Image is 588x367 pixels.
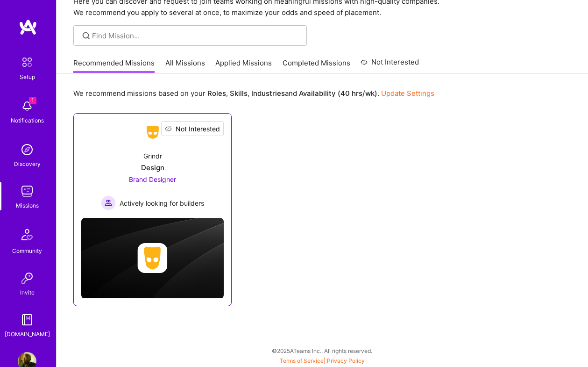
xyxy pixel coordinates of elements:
span: | [280,357,365,364]
div: [DOMAIN_NAME] [5,329,50,339]
span: Brand Designer [129,175,176,183]
img: guide book [18,310,36,329]
img: setup [17,52,37,72]
span: 1 [29,97,36,104]
img: cover [81,218,224,299]
a: Not Interested [361,57,419,73]
div: Setup [20,72,35,82]
a: All Missions [165,58,205,73]
b: Roles [207,89,226,98]
img: discovery [18,140,36,159]
img: Company logo [138,243,168,273]
img: Actively looking for builders [101,195,116,210]
b: Availability (40 hrs/wk) [299,89,377,98]
div: Community [12,246,42,256]
b: Industries [251,89,285,98]
input: Find Mission... [92,31,300,41]
a: Applied Missions [215,58,272,73]
span: Not Interested [176,124,220,134]
p: We recommend missions based on your , , and . [73,88,434,98]
img: Invite [18,269,36,288]
div: Grindr [143,151,162,161]
div: Design [141,163,164,173]
img: logo [19,19,37,36]
div: Missions [16,201,39,210]
img: teamwork [18,182,36,201]
div: Invite [20,288,35,297]
div: © 2025 ATeams Inc., All rights reserved. [56,339,588,362]
a: Completed Missions [283,58,350,73]
i: icon EyeClosed [165,125,172,132]
span: Actively looking for builders [120,198,204,208]
a: Recommended Missions [73,58,155,73]
a: Update Settings [381,89,434,98]
a: Privacy Policy [327,357,365,364]
div: Discovery [14,159,41,169]
img: Company Logo [142,124,164,141]
div: Notifications [11,115,44,125]
i: icon SearchGrey [81,30,92,41]
img: bell [18,97,36,115]
img: Community [16,223,38,246]
a: Terms of Service [280,357,324,364]
b: Skills [230,89,248,98]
